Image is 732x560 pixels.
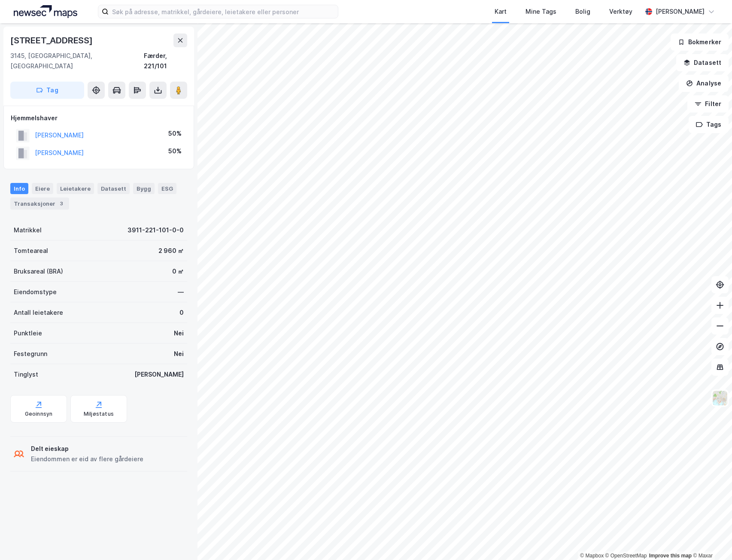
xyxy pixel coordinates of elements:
[158,183,176,194] div: ESG
[14,225,42,235] div: Matrikkel
[525,6,556,17] div: Mine Tags
[11,113,187,123] div: Hjemmelshaver
[649,553,692,559] a: Improve this map
[580,553,604,559] a: Mapbox
[14,349,47,359] div: Festegrunn
[25,411,53,417] div: Geoinnsyn
[179,307,184,318] div: 0
[10,51,144,71] div: 3145, [GEOGRAPHIC_DATA], [GEOGRAPHIC_DATA]
[656,6,705,17] div: [PERSON_NAME]
[575,6,590,17] div: Bolig
[14,5,77,18] img: logo.a4113a55bc3d86da70a041830d287a7e.svg
[32,183,53,194] div: Eiere
[57,199,66,208] div: 3
[172,266,184,277] div: 0 ㎡
[10,183,28,194] div: Info
[689,116,729,133] button: Tags
[495,6,507,17] div: Kart
[14,328,42,338] div: Punktleie
[10,82,84,99] button: Tag
[712,390,728,406] img: Z
[168,146,182,156] div: 50%
[109,5,338,18] input: Søk på adresse, matrikkel, gårdeiere, leietakere eller personer
[10,198,69,210] div: Transaksjoner
[689,519,732,560] div: Kontrollprogram for chat
[687,95,729,113] button: Filter
[168,128,182,139] div: 50%
[174,328,184,338] div: Nei
[31,454,143,464] div: Eiendommen er eid av flere gårdeiere
[133,183,155,194] div: Bygg
[174,349,184,359] div: Nei
[178,287,184,297] div: —
[679,75,729,92] button: Analyse
[609,6,632,17] div: Verktøy
[676,54,729,71] button: Datasett
[605,553,647,559] a: OpenStreetMap
[144,51,187,71] div: Færder, 221/101
[128,225,184,235] div: 3911-221-101-0-0
[97,183,130,194] div: Datasett
[57,183,94,194] div: Leietakere
[31,444,143,454] div: Delt eieskap
[10,33,94,47] div: [STREET_ADDRESS]
[84,411,114,417] div: Miljøstatus
[14,307,63,318] div: Antall leietakere
[158,246,184,256] div: 2 960 ㎡
[134,369,184,380] div: [PERSON_NAME]
[14,266,63,277] div: Bruksareal (BRA)
[671,33,729,51] button: Bokmerker
[14,369,38,380] div: Tinglyst
[689,519,732,560] iframe: Chat Widget
[14,246,48,256] div: Tomteareal
[14,287,57,297] div: Eiendomstype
